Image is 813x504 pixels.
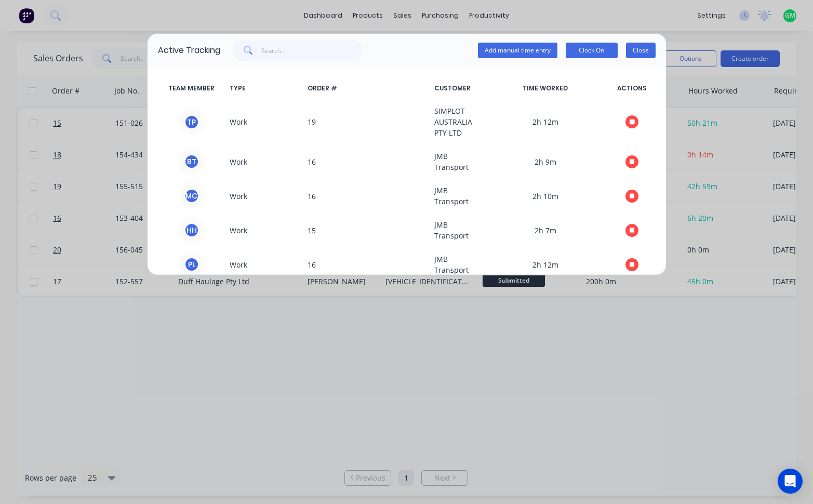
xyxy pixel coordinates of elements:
div: H H [184,222,199,238]
span: Work [225,105,303,138]
span: JMB Transport [430,185,482,207]
div: B T [184,154,199,169]
span: TEAM MEMBER [158,84,225,93]
span: 2h 9m [482,151,609,173]
span: 2h 12m [482,105,609,138]
span: SIMPLOT AUSTRALIA PTY LTD [430,105,482,138]
span: 19 [303,105,430,138]
span: TIME WORKED [482,84,609,93]
span: JMB Transport [430,151,482,173]
span: Work [225,185,303,207]
span: 2h 12m [482,254,609,275]
span: ORDER # [303,84,430,93]
button: Close [626,43,656,58]
div: Open Intercom Messenger [778,469,803,494]
button: Add manual time entry [478,43,557,58]
span: 16 [303,151,430,173]
span: 16 [303,254,430,275]
input: Search... [261,40,363,61]
div: P L [184,257,199,272]
span: 16 [303,185,430,207]
span: ACTIONS [609,84,656,93]
span: 2h 10m [482,185,609,207]
button: Clock On [566,43,618,58]
span: JMB Transport [430,219,482,241]
div: M C [184,188,199,204]
span: 2h 7m [482,219,609,241]
span: Work [225,219,303,241]
span: 15 [303,219,430,241]
span: JMB Transport [430,254,482,275]
span: CUSTOMER [430,84,482,93]
span: TYPE [225,84,303,93]
span: Work [225,151,303,173]
span: Work [225,254,303,275]
div: T P [184,114,199,130]
div: Active Tracking [158,44,220,57]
